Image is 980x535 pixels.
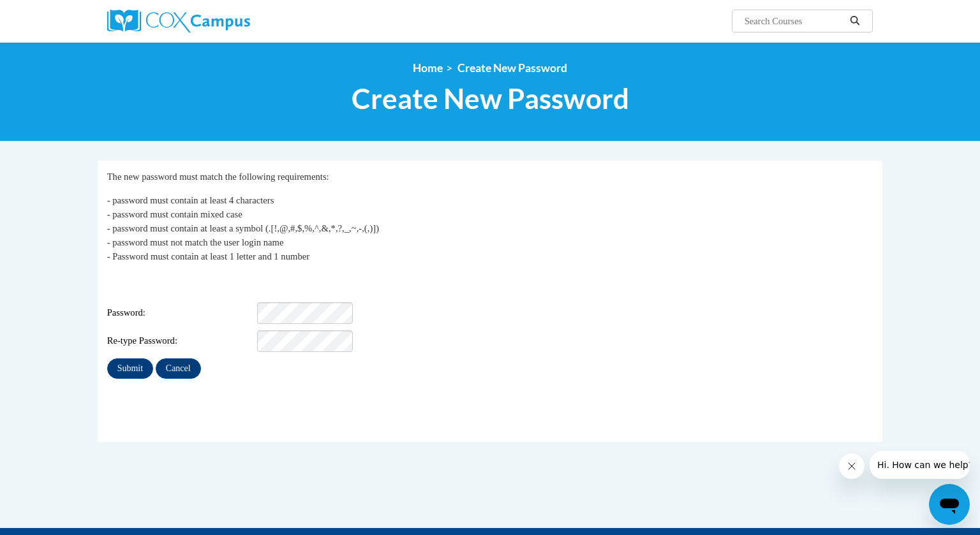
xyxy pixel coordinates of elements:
span: Create New Password [457,61,567,75]
iframe: Close message [839,453,865,479]
span: Password: [107,306,255,320]
a: Cox Campus [107,10,350,33]
input: Search Courses [743,13,845,29]
iframe: Button to launch messaging window [929,484,970,525]
span: Create New Password [352,82,629,115]
span: The new password must match the following requirements: [107,172,329,182]
input: Submit [107,358,153,379]
iframe: Message from company [870,451,970,479]
span: - password must contain at least 4 characters - password must contain mixed case - password must ... [107,195,379,261]
button: Search [845,13,865,29]
a: Home [413,61,443,75]
span: Re-type Password: [107,334,255,348]
img: Cox Campus [107,10,250,33]
span: Hi. How can we help? [8,9,103,19]
input: Cancel [156,358,201,379]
